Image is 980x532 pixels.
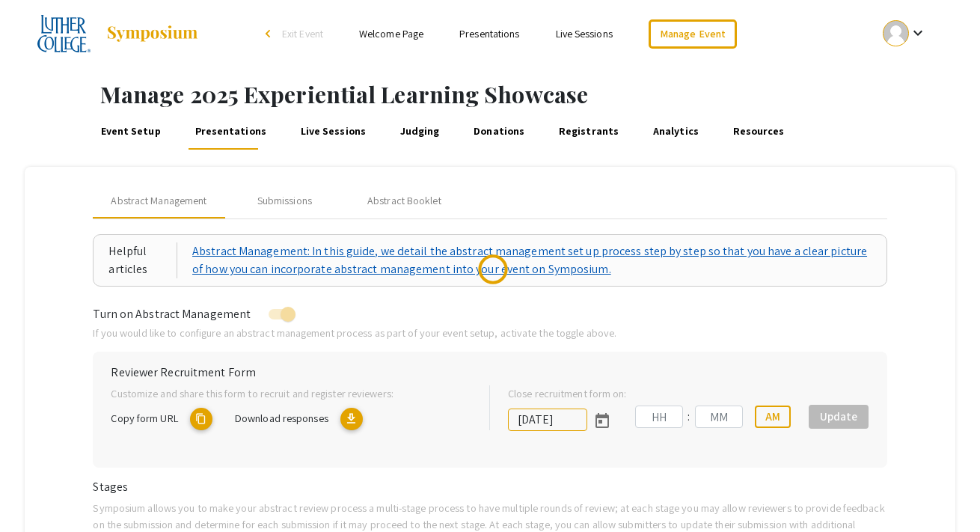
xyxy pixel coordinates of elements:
div: arrow_back_ios [266,29,275,38]
div: : [683,408,695,426]
mat-icon: Export responses [340,408,363,430]
a: Manage Event [649,19,737,49]
a: Live Sessions [298,114,368,150]
h6: Reviewer Recruitment Form [111,365,869,379]
a: Donations [471,114,527,150]
p: Customize and share this form to recruit and register reviewers: [111,385,465,402]
a: Presentations [192,114,269,150]
div: Abstract Booklet [367,193,441,209]
div: Helpful articles [108,242,177,278]
img: 2025 Experiential Learning Showcase [37,15,91,52]
p: If you would like to configure an abstract management process as part of your event setup, activa... [93,325,886,341]
a: Event Setup [98,114,163,150]
a: Welcome Page [359,27,423,40]
button: Open calendar [587,405,617,435]
input: Minutes [695,406,743,428]
div: Submissions [257,193,312,209]
input: Hours [635,406,683,428]
a: Registrants [557,114,622,150]
img: Symposium by ForagerOne [105,25,199,43]
label: Close recruitment form on: [508,385,627,402]
mat-icon: Expand account dropdown [909,24,927,42]
mat-icon: copy URL [190,408,212,430]
h6: Stages [93,480,886,494]
span: Abstract Management [111,193,206,209]
button: AM [755,406,791,428]
button: Update [809,405,869,429]
iframe: Chat [11,465,64,521]
span: Turn on Abstract Management [93,306,251,322]
a: Live Sessions [556,27,613,40]
button: Expand account dropdown [867,16,943,50]
a: Presentations [459,27,519,40]
a: Abstract Management: In this guide, we detail the abstract management set up process step by step... [192,242,872,278]
a: Resources [730,114,786,150]
a: 2025 Experiential Learning Showcase [37,15,199,52]
span: Copy form URL [111,411,177,425]
a: Analytics [651,114,701,150]
a: Judging [398,114,442,150]
h1: Manage 2025 Experiential Learning Showcase [100,81,980,108]
span: Download responses [235,411,328,425]
span: Exit Event [282,27,323,40]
